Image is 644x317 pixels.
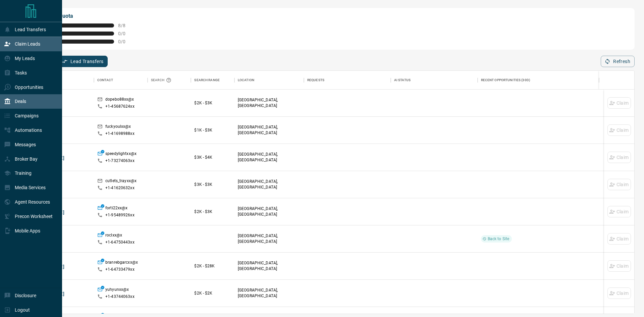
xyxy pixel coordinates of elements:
p: forti22xx@x [105,205,127,212]
p: +1- 45687624xx [105,104,135,109]
p: [GEOGRAPHIC_DATA], [GEOGRAPHIC_DATA] [238,124,301,136]
div: Search Range [191,71,234,90]
span: Back to Site [485,236,512,242]
div: Recent Opportunities (30d) [481,71,530,90]
span: 0 / 0 [118,31,133,36]
div: Search Range [194,71,220,90]
div: Recent Opportunities (30d) [478,71,599,90]
p: [GEOGRAPHIC_DATA], [GEOGRAPHIC_DATA] [238,233,301,245]
span: 0 / 0 [118,39,133,44]
p: dopebo88xx@x [105,97,134,104]
p: +1- 43744063xx [105,294,135,300]
p: [GEOGRAPHIC_DATA], [GEOGRAPHIC_DATA] [238,206,301,217]
p: +1- 64750443xx [105,240,135,245]
div: AI Status [391,71,478,90]
p: [GEOGRAPHIC_DATA], [GEOGRAPHIC_DATA] [238,260,301,272]
p: +1- 73274063xx [105,158,135,164]
p: [GEOGRAPHIC_DATA], [GEOGRAPHIC_DATA] [238,97,301,109]
p: +1- 95489926xx [105,212,135,218]
p: [GEOGRAPHIC_DATA], [GEOGRAPHIC_DATA] [238,152,301,163]
p: $1K - $3K [194,127,231,133]
div: Contact [94,71,148,90]
button: Lead Transfers [58,56,108,67]
p: speedylightxx@x [105,151,137,158]
p: [GEOGRAPHIC_DATA], [GEOGRAPHIC_DATA] [238,287,301,299]
p: cutlets_trayxx@x [105,178,137,185]
div: Requests [304,71,391,90]
p: yuhyunxx@x [105,287,129,294]
div: Requests [307,71,324,90]
p: $3K - $3K [194,181,231,188]
p: +1- 64733479xx [105,267,135,272]
p: $2K - $28K [194,263,231,269]
div: Contact [97,71,113,90]
p: My Daily Quota [36,12,133,20]
p: $2K - $2K [194,290,231,296]
span: 8 / 8 [118,23,133,28]
div: Location [234,71,304,90]
p: fuckyoulxx@x [105,124,131,131]
p: $2K - $3K [194,100,231,106]
div: Name [24,71,94,90]
p: +1- 41698988xx [105,131,135,137]
p: roclxx@x [105,232,122,240]
p: branrebgarcxx@x [105,260,138,267]
div: AI Status [394,71,411,90]
button: Refresh [601,56,635,67]
p: [GEOGRAPHIC_DATA], [GEOGRAPHIC_DATA] [238,179,301,190]
p: $2K - $3K [194,209,231,215]
p: +1- 41620632xx [105,185,135,191]
div: Search [151,71,173,90]
div: Location [238,71,254,90]
p: $3K - $4K [194,154,231,160]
